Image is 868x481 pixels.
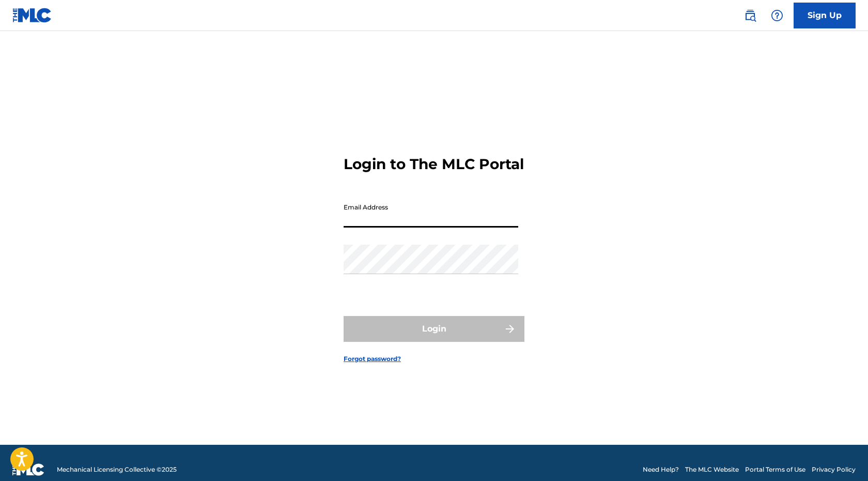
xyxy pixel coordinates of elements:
a: Need Help? [643,465,679,474]
span: Mechanical Licensing Collective © 2025 [57,465,177,474]
h3: Login to The MLC Portal [344,155,524,173]
img: MLC Logo [12,8,52,23]
a: Public Search [740,5,761,26]
a: Portal Terms of Use [745,465,805,474]
div: Help [767,5,787,26]
a: Forgot password? [344,354,401,364]
img: search [744,9,756,22]
a: Privacy Policy [812,465,856,474]
img: help [771,9,783,22]
img: logo [12,463,44,476]
a: Sign Up [794,3,856,28]
a: The MLC Website [685,465,739,474]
